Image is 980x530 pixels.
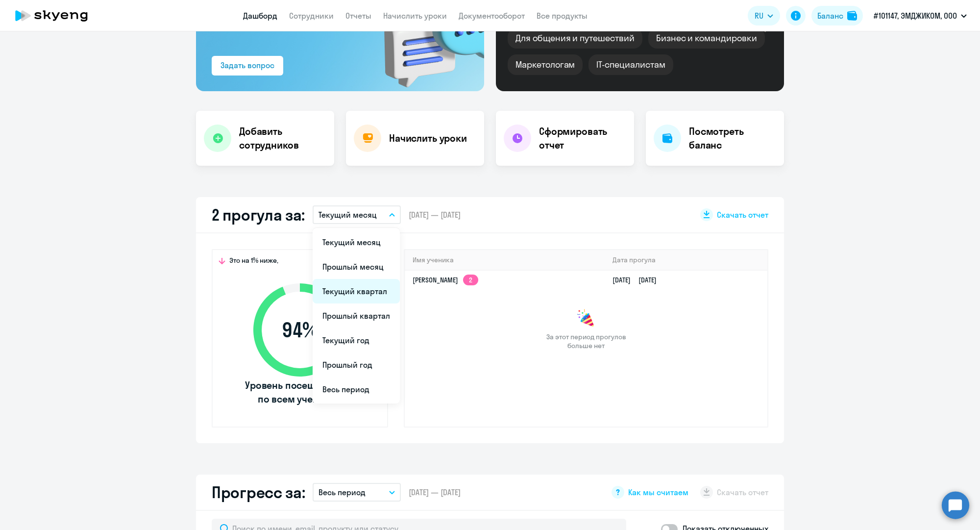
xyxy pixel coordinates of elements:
div: IT-специалистам [588,54,673,75]
span: 94 % [244,318,356,342]
a: Документооборот [459,11,525,21]
span: За этот период прогулов больше нет [545,332,627,350]
span: Скачать отчет [717,209,768,220]
div: Баланс [817,10,843,22]
h2: 2 прогула за: [212,205,305,225]
button: Текущий месяц [313,205,401,224]
th: Дата прогула [605,250,767,270]
span: Как мы считаем [628,487,688,498]
button: Весь период [313,483,401,502]
button: Балансbalance [811,6,863,25]
h4: Сформировать отчет [539,125,626,152]
p: #101147, ЭМДЖИКОМ, ООО [874,10,957,22]
a: [PERSON_NAME]2 [413,276,478,284]
button: #101147, ЭМДЖИКОМ, ООО [869,4,972,27]
p: Текущий месяц [318,209,377,221]
button: RU [748,6,780,25]
img: congrats [576,309,596,328]
h4: Начислить уроки [389,131,467,145]
ul: RU [313,228,400,404]
h2: Прогресс за: [212,482,305,502]
div: Маркетологам [508,54,583,75]
app-skyeng-badge: 2 [463,275,478,285]
a: Отчеты [345,11,371,21]
span: [DATE] — [DATE] [409,209,461,220]
h4: Посмотреть баланс [689,125,776,152]
span: Уровень посещаемости по всем ученикам [244,379,356,406]
div: Бизнес и командировки [648,28,765,49]
div: Для общения и путешествий [508,28,642,49]
span: RU [755,10,763,22]
p: Весь период [318,486,366,498]
div: Задать вопрос [220,59,274,71]
span: Это на 1% ниже, [229,256,278,268]
a: Все продукты [537,11,588,21]
button: Задать вопрос [212,56,283,76]
span: [DATE] — [DATE] [409,487,461,498]
a: Дашборд [243,11,277,21]
img: balance [847,11,857,21]
a: Сотрудники [289,11,334,21]
th: Имя ученика [405,250,605,270]
h4: Добавить сотрудников [239,125,326,152]
a: Начислить уроки [383,11,447,21]
a: [DATE][DATE] [612,276,664,284]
